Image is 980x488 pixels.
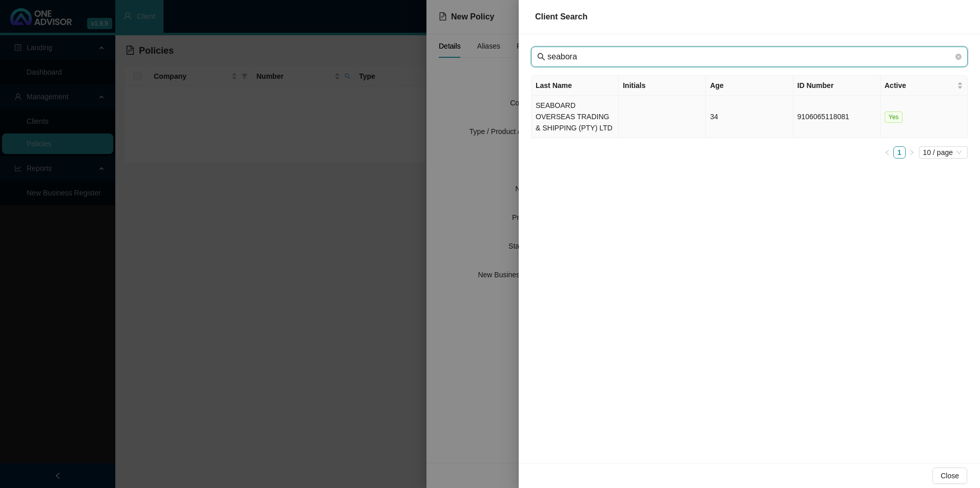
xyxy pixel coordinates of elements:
span: left [884,149,890,156]
span: 10 / page [923,147,964,158]
span: 34 [710,113,718,121]
li: 1 [893,146,906,159]
span: close-circle [955,54,962,60]
span: search [537,53,545,61]
li: Next Page [906,146,918,159]
span: right [909,149,915,156]
td: SEABOARD OVERSEAS TRADING & SHIPPING (PTY) LTD [532,96,619,138]
button: Close [932,468,967,484]
th: Last Name [532,76,619,96]
th: Initials [619,76,706,96]
td: 9106065118081 [793,96,881,138]
span: Close [941,470,959,481]
span: Active [885,80,955,91]
th: Active [881,76,968,96]
a: 1 [894,147,905,158]
th: ID Number [793,76,881,96]
div: Page Size [919,146,968,159]
li: Previous Page [881,146,893,159]
input: Last Name [547,51,953,63]
span: Client Search [535,12,587,21]
th: Age [706,76,793,96]
button: left [881,146,893,159]
button: right [906,146,918,159]
span: close-circle [955,52,962,61]
span: Yes [885,112,903,123]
